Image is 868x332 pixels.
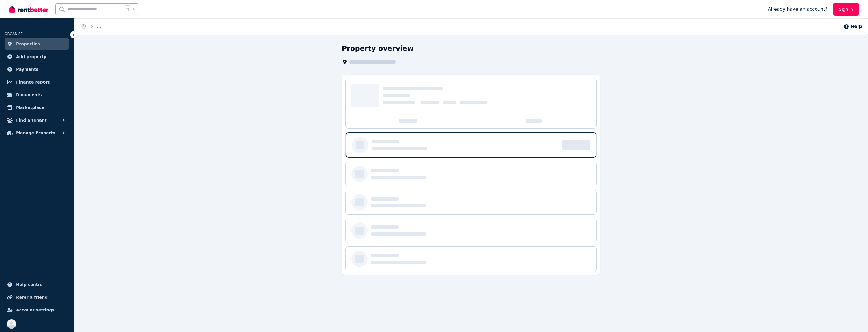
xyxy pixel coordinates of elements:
[5,292,69,303] a: Refer a friend
[16,294,48,301] span: Refer a friend
[16,40,40,47] span: Properties
[16,281,43,288] span: Help centre
[133,7,135,12] span: k
[16,129,55,136] span: Manage Property
[5,38,69,50] a: Properties
[16,307,54,314] span: Account settings
[16,117,47,124] span: Find a tenant
[16,104,44,111] span: Marketplace
[9,5,48,14] img: RentBetter
[5,51,69,62] a: Add property
[768,6,828,13] span: Already have an account?
[5,127,69,139] button: Manage Property
[74,18,108,35] nav: Breadcrumb
[5,32,23,36] span: ORGANISE
[5,279,69,290] a: Help centre
[16,66,38,73] span: Payments
[342,44,414,53] h1: Property overview
[843,23,862,30] button: Help
[5,102,69,113] a: Marketplace
[5,76,69,88] a: Finance report
[16,53,46,60] span: Add property
[16,91,42,98] span: Documents
[5,64,69,75] a: Payments
[16,79,50,86] span: Finance report
[5,304,69,316] a: Account settings
[833,3,859,16] a: Sign In
[5,114,69,126] button: Find a tenant
[97,24,101,29] span: ...
[5,89,69,101] a: Documents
